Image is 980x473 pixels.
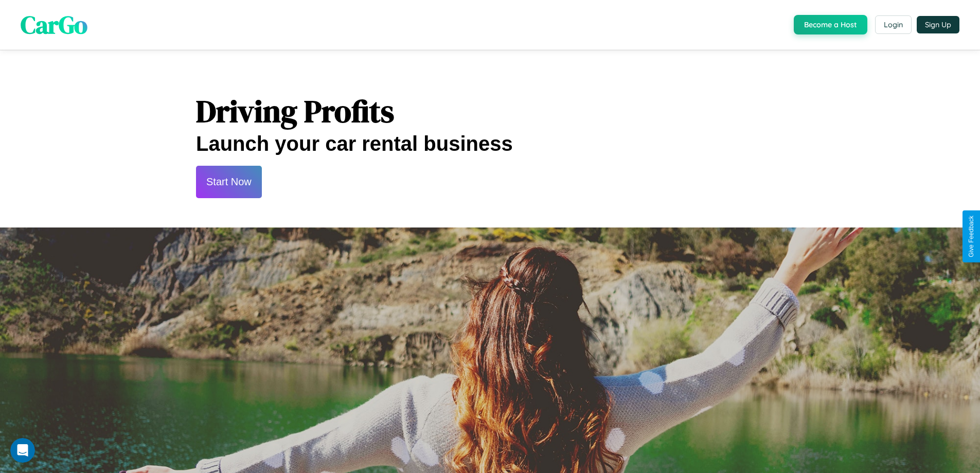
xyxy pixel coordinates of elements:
iframe: Intercom live chat [10,438,35,463]
button: Login [875,15,912,34]
span: CarGo [21,8,87,42]
h1: Driving Profits [196,90,784,132]
h2: Launch your car rental business [196,132,784,155]
button: Become a Host [794,15,867,34]
button: Sign Up [917,16,959,33]
div: Give Feedback [968,216,975,257]
button: Start Now [196,166,262,198]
